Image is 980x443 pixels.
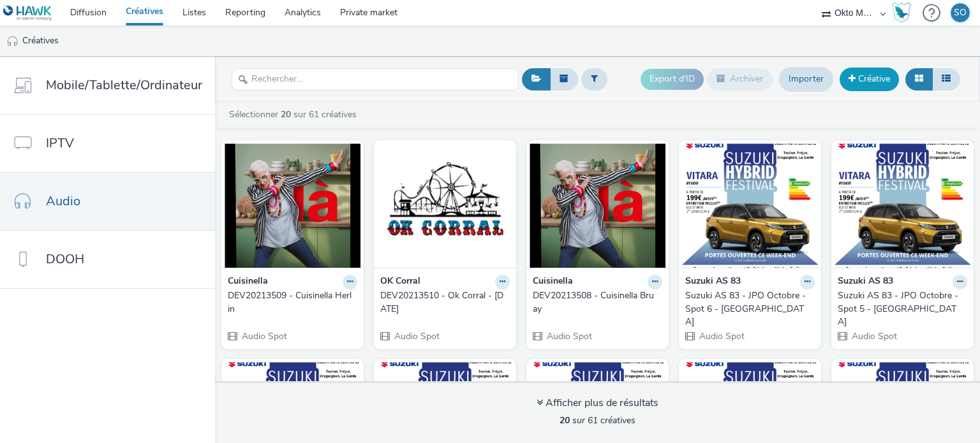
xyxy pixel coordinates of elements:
div: DEV20213510 - Ok Corral - [DATE] [380,289,505,316]
img: Suzuki AS 83 - JPO Octobre - Spot 5 - Toulon visual [835,143,970,268]
div: Suzuki AS 83 - JPO Octobre - Spot 5 - [GEOGRAPHIC_DATA] [838,289,962,328]
img: Hawk Academy [892,3,911,23]
strong: Cuisinella [228,275,268,289]
a: Suzuki AS 83 - JPO Octobre - Spot 5 - [GEOGRAPHIC_DATA] [838,289,967,328]
a: DEV20213508 - Cuisinella Bruay [533,289,662,316]
span: IPTV [46,134,74,152]
button: Archiver [707,68,773,90]
div: Suzuki AS 83 - JPO Octobre - Spot 6 - [GEOGRAPHIC_DATA] [685,289,810,328]
img: audio [6,35,19,48]
strong: Cuisinella [533,275,573,289]
strong: 20 [560,414,570,426]
div: DEV20213508 - Cuisinella Bruay [533,289,657,316]
span: Audio Spot [546,330,592,342]
button: Export d'ID [641,69,704,89]
strong: Suzuki AS 83 [685,275,741,289]
span: Audio Spot [241,330,287,342]
a: Suzuki AS 83 - JPO Octobre - Spot 6 - [GEOGRAPHIC_DATA] [685,289,815,328]
a: Importer [779,67,833,91]
strong: 20 [281,108,291,120]
span: Audio Spot [393,330,440,342]
img: DEV20213508 - Cuisinella Bruay visual [530,143,665,268]
strong: Suzuki AS 83 [838,275,893,289]
span: Audio Spot [850,330,897,342]
input: Rechercher... [232,68,519,91]
button: Liste [932,68,960,90]
a: DEV20213510 - Ok Corral - [DATE] [380,289,510,316]
a: DEV20213509 - Cuisinella Herlin [228,289,357,316]
div: Afficher plus de résultats [537,396,658,410]
div: DEV20213509 - Cuisinella Herlin [228,289,352,316]
span: Mobile/Tablette/Ordinateur [46,76,202,94]
a: Créative [840,68,899,91]
a: Sélectionner sur 61 créatives [228,108,362,120]
img: Suzuki AS 83 - JPO Octobre - Spot 6 - Toulon visual [682,143,818,268]
img: DEV20213509 - Cuisinella Herlin visual [225,143,360,268]
span: sur 61 créatives [560,414,635,426]
button: Grille [905,68,933,90]
a: Hawk Academy [892,3,916,23]
span: Audio [46,192,80,210]
span: Audio Spot [698,330,745,342]
strong: OK Corral [380,275,420,289]
span: DOOH [46,250,84,268]
img: undefined Logo [3,5,52,21]
img: DEV20213510 - Ok Corral - Halloween visual [377,143,513,268]
div: SO [954,3,967,22]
